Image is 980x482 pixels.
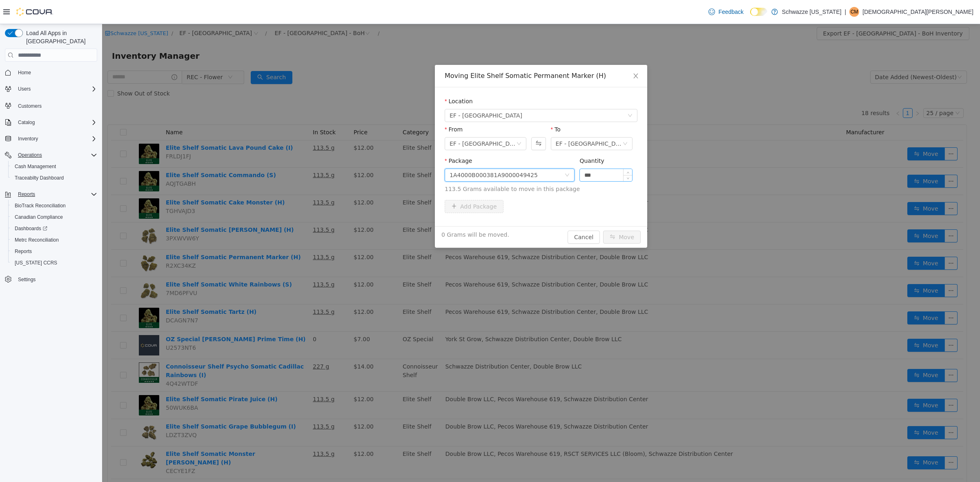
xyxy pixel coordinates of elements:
span: Metrc Reconciliation [11,235,97,245]
label: Location [343,74,371,80]
button: Operations [2,149,100,161]
span: Dashboards [11,224,97,233]
img: Cova [16,8,53,16]
div: Christian Mueller [849,7,859,17]
span: Settings [15,274,97,284]
span: Decrease Value [521,151,530,157]
span: Customers [15,100,97,111]
span: [US_STATE] CCRS [15,260,57,266]
a: Traceabilty Dashboard [11,173,67,183]
a: Dashboards [8,223,100,234]
span: Cash Management [11,162,97,171]
button: Users [2,83,100,95]
a: Dashboards [11,224,51,233]
p: [DEMOGRAPHIC_DATA][PERSON_NAME] [862,7,973,17]
span: Home [18,69,31,76]
p: | [845,7,846,17]
i: icon: close [530,49,537,55]
button: Settings [2,273,100,285]
span: Operations [18,152,42,158]
span: 0 Grams will be moved. [339,207,407,215]
a: Home [15,68,34,78]
button: Reports [8,246,100,257]
span: Traceabilty Dashboard [15,175,64,181]
span: Load All Apps in [GEOGRAPHIC_DATA] [23,29,97,45]
span: Reports [15,248,32,255]
span: BioTrack Reconciliation [15,202,66,209]
label: Quantity [477,133,502,140]
span: Customers [18,103,42,109]
input: Quantity [478,145,530,157]
a: Cash Management [11,162,59,171]
span: Users [18,86,31,92]
button: icon: plusAdd Package [343,176,401,189]
button: Reports [2,189,100,200]
button: Canadian Compliance [8,211,100,223]
span: Reports [11,247,97,256]
button: Users [15,84,34,94]
span: Increase Value [521,145,530,151]
i: icon: down [524,153,527,156]
a: Settings [15,275,39,284]
input: Dark Mode [750,8,767,16]
i: icon: down [463,149,468,154]
div: EF - South Boulder - BoH [347,113,414,126]
label: From [343,102,361,109]
button: Swap [429,113,443,126]
a: [US_STATE] CCRS [11,258,60,268]
span: Catalog [18,119,35,126]
button: icon: swapMove [501,207,539,220]
div: EF - South Boulder - FoH [454,113,520,126]
button: Inventory [2,133,100,144]
a: BioTrack Reconciliation [11,201,69,211]
button: Reports [15,189,38,199]
button: Inventory [15,134,41,144]
span: Feedback [718,8,743,16]
span: Washington CCRS [11,258,97,268]
button: [US_STATE] CCRS [8,257,100,269]
button: Customers [2,100,100,111]
span: Reports [15,189,97,199]
span: Reports [18,191,35,198]
span: EF - South Boulder [347,85,420,98]
span: Inventory [15,134,97,144]
a: Reports [11,247,35,256]
a: Metrc Reconciliation [11,235,62,245]
button: Traceabilty Dashboard [8,172,100,184]
span: Canadian Compliance [15,214,63,220]
a: Customers [15,101,45,111]
span: Cash Management [15,163,56,170]
button: Home [2,67,100,78]
button: Close [522,41,545,64]
span: CM [851,7,858,17]
button: Catalog [2,117,100,128]
button: Cash Management [8,161,100,172]
a: Canadian Compliance [11,212,66,222]
span: Inventory [18,135,38,142]
span: Canadian Compliance [11,212,97,222]
button: Catalog [15,118,38,127]
span: BioTrack Reconciliation [11,201,97,211]
i: icon: down [521,117,526,123]
a: Feedback [705,4,746,20]
span: Metrc Reconciliation [15,237,59,243]
span: Traceabilty Dashboard [11,173,97,183]
span: Settings [18,276,36,283]
span: Dashboards [15,225,47,232]
i: icon: down [526,89,530,95]
p: Schwazze [US_STATE] [782,7,842,17]
span: Users [15,84,97,94]
button: Operations [15,150,45,160]
label: Package [343,133,370,140]
button: BioTrack Reconciliation [8,200,100,211]
label: To [449,102,459,109]
nav: Complex example [5,63,97,307]
i: icon: down [414,117,419,123]
span: Catalog [15,118,97,127]
span: 113.5 Grams available to move in this package [343,161,535,169]
button: Cancel [465,207,498,220]
span: Home [15,67,97,78]
div: Moving Elite Shelf Somatic Permanent Marker (H) [343,47,535,56]
div: 1A4000B000381A9000049425 [347,145,436,157]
